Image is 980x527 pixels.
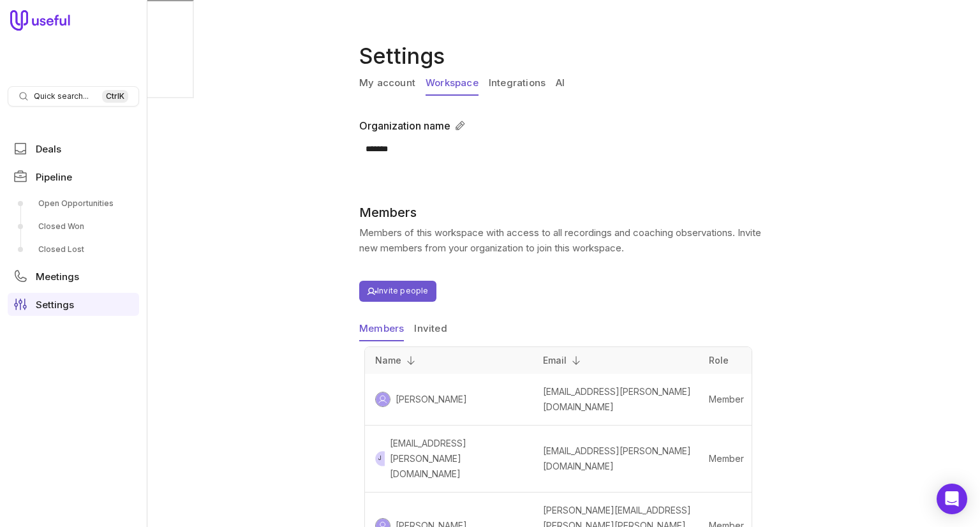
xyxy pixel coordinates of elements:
button: Members [359,317,404,341]
a: Settings [8,293,139,316]
a: My account [359,71,415,96]
button: Invite people [359,281,436,302]
div: Open Intercom Messenger [937,484,967,514]
span: Pipeline [36,172,72,182]
span: Deals [36,144,61,154]
p: Members of this workspace with access to all recordings and coaching observations. Invite new mem... [359,225,762,256]
div: Pipeline submenu [8,193,139,260]
button: Toggle sort [401,351,420,370]
a: Open Opportunities [8,193,139,214]
a: Closed Won [8,216,139,237]
span: Role [709,355,729,366]
h2: Members [359,205,762,220]
a: [PERSON_NAME] [390,392,467,407]
h1: Settings [359,41,768,71]
span: Name [375,353,401,368]
a: Integrations [489,71,546,96]
a: Deals [8,137,139,160]
span: Meetings [36,272,79,281]
span: [EMAIL_ADDRESS][PERSON_NAME][DOMAIN_NAME] [543,445,691,471]
button: Edit organization name [450,116,470,135]
a: Pipeline [8,165,139,188]
a: AI [556,71,565,96]
a: [EMAIL_ADDRESS][PERSON_NAME][DOMAIN_NAME] [385,436,528,482]
span: Settings [36,300,74,309]
kbd: Ctrl K [102,90,128,103]
span: Email [543,353,567,368]
a: Closed Lost [8,239,139,260]
span: Member [709,453,744,464]
span: [EMAIL_ADDRESS][PERSON_NAME][DOMAIN_NAME] [543,386,691,412]
span: Member [709,394,744,405]
text: J [378,455,382,461]
a: Workspace [426,71,479,96]
label: Organization name [359,118,450,133]
span: Quick search... [34,91,89,101]
a: Meetings [8,265,139,288]
button: Invited [414,317,447,341]
button: Toggle sort [567,351,586,370]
